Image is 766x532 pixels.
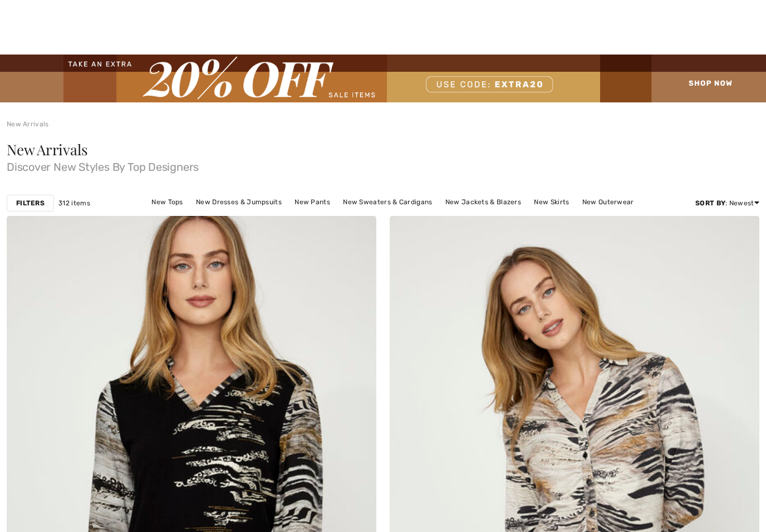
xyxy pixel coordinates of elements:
[146,195,188,209] a: New Tops
[190,195,287,209] a: New Dresses & Jumpsuits
[577,195,640,209] a: New Outerwear
[440,195,527,209] a: New Jackets & Blazers
[695,198,759,208] div: : Newest
[7,140,87,159] span: New Arrivals
[289,195,336,209] a: New Pants
[16,198,45,208] strong: Filters
[528,195,574,209] a: New Skirts
[695,199,725,207] strong: Sort By
[7,120,49,128] a: New Arrivals
[337,195,438,209] a: New Sweaters & Cardigans
[58,198,90,208] span: 312 items
[7,157,759,173] span: Discover New Styles By Top Designers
